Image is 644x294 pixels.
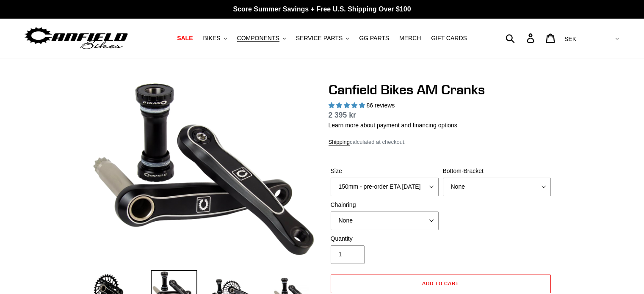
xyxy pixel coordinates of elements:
span: COMPONENTS [237,35,279,42]
span: 2 395 kr [329,111,356,119]
img: Canfield Bikes [23,25,129,52]
span: 4.97 stars [329,102,367,109]
label: Bottom-Bracket [443,167,551,176]
a: Learn more about payment and financing options [329,122,457,129]
a: Shipping [329,139,350,146]
span: 86 reviews [366,102,395,109]
input: Search [510,29,532,47]
h1: Canfield Bikes AM Cranks [329,82,553,98]
span: BIKES [203,35,220,42]
button: BIKES [199,33,231,44]
a: MERCH [395,33,425,44]
span: GIFT CARDS [431,35,467,42]
span: MERCH [399,35,421,42]
span: Add to cart [422,280,459,286]
label: Size [331,167,439,176]
button: Add to cart [331,275,551,293]
label: Chainring [331,201,439,209]
button: COMPONENTS [233,33,290,44]
a: GIFT CARDS [427,33,471,44]
button: SERVICE PARTS [292,33,353,44]
span: SALE [177,35,193,42]
a: GG PARTS [355,33,393,44]
span: SERVICE PARTS [296,35,343,42]
label: Quantity [331,234,439,243]
div: calculated at checkout. [329,138,553,146]
a: SALE [173,33,197,44]
span: GG PARTS [359,35,389,42]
